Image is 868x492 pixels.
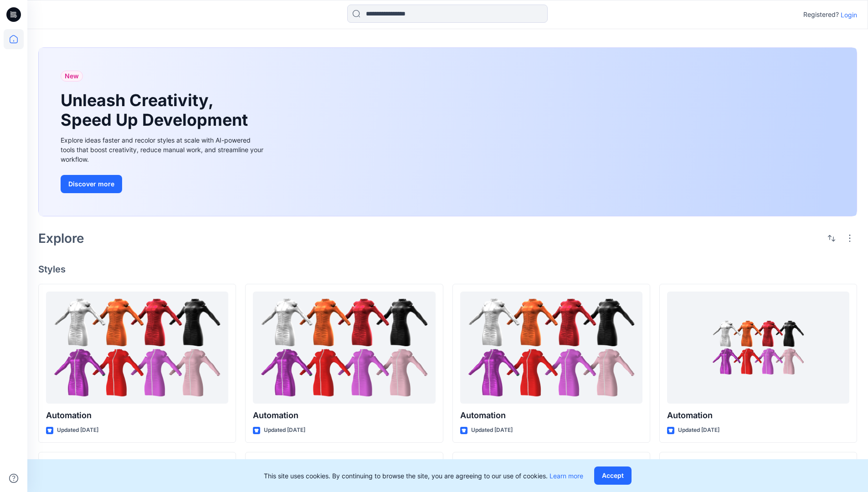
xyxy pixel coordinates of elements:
[61,135,266,164] div: Explore ideas faster and recolor styles at scale with AI-powered tools that boost creativity, red...
[38,264,857,275] h4: Styles
[253,409,435,422] p: Automation
[57,425,98,435] p: Updated [DATE]
[460,292,642,404] a: Automation
[841,10,857,20] p: Login
[46,409,228,422] p: Automation
[460,409,642,422] p: Automation
[594,466,632,485] button: Accept
[61,175,122,193] button: Discover more
[46,292,228,404] a: Automation
[253,292,435,404] a: Automation
[471,425,513,435] p: Updated [DATE]
[38,231,84,246] h2: Explore
[264,471,583,481] p: This site uses cookies. By continuing to browse the site, you are agreeing to our use of cookies.
[678,425,719,435] p: Updated [DATE]
[667,292,849,404] a: Automation
[65,71,79,82] span: New
[61,91,252,130] h1: Unleash Creativity, Speed Up Development
[550,472,583,480] a: Learn more
[667,409,849,422] p: Automation
[61,175,266,193] a: Discover more
[264,425,305,435] p: Updated [DATE]
[803,9,839,20] p: Registered?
